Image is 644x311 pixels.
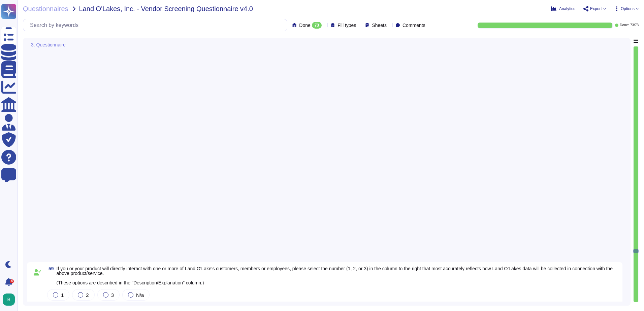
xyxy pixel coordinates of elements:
div: 9+ [10,279,14,283]
span: Options [621,7,635,11]
span: 3 [111,292,114,298]
div: 73 [312,22,322,29]
img: user [3,293,15,306]
span: Fill types [337,23,356,28]
span: If you or your product will directly interact with one or more of Land O'Lake's customers, member... [57,266,613,285]
span: 73 / 73 [630,24,639,27]
span: 1 [61,292,64,298]
span: Analytics [559,7,575,11]
button: Analytics [551,6,575,11]
span: Land O'Lakes, Inc. - Vendor Screening Questionnaire v4.0 [79,5,253,12]
span: Questionnaires [23,5,68,12]
span: Done: [620,24,629,27]
span: N/a [136,292,144,298]
input: Search by keywords [27,19,287,31]
span: 59 [46,266,54,271]
span: 2 [86,292,89,298]
span: Done [299,23,310,28]
span: Sheets [372,23,387,28]
span: Comments [402,23,425,28]
span: Export [590,7,602,11]
span: 3. Questionnaire [31,42,66,47]
button: user [1,292,20,307]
